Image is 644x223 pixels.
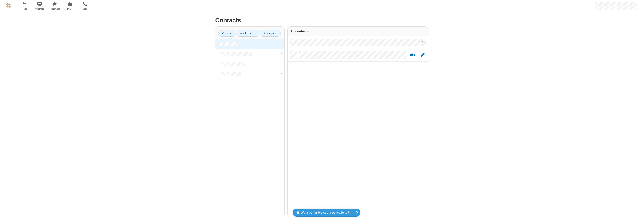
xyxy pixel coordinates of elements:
span: Meet [17,7,31,10]
h3: All contacts [290,29,426,33]
img: QA Selenium DO NOT DELETE OR CHANGE [6,3,11,8]
button: Edit [419,53,426,57]
span: Webinars [33,7,47,10]
span: Drive [63,7,77,10]
span: Team Chat [48,7,62,10]
iframe: Chat [635,213,641,220]
a: Add contact [237,30,259,37]
span: Want better browser notifications? [301,210,349,215]
a: Add group [260,30,281,37]
div: grid [288,49,429,217]
button: Start a video meeting [409,53,416,57]
h2: Contacts [215,17,429,24]
a: Import [218,30,236,37]
span: Calls [78,7,92,10]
